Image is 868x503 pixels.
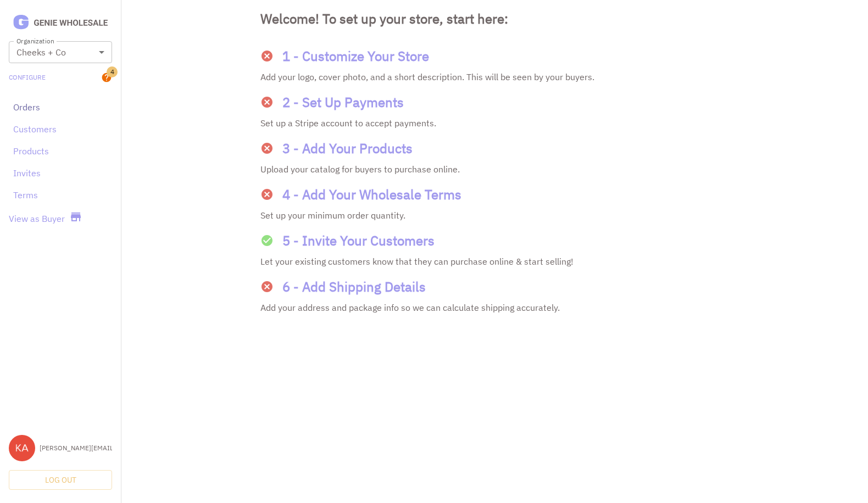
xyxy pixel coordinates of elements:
button: Log Out [9,470,112,490]
a: 1 - Customize Your Store [260,46,728,66]
a: Configure [9,72,46,82]
a: 2 - Set Up Payments [260,92,728,112]
a: Invites [13,166,108,180]
p: Upload your catalog for buyers to purchase online. [260,163,728,176]
label: Organization [16,36,54,46]
div: [PERSON_NAME][EMAIL_ADDRESS][DOMAIN_NAME] [40,443,112,453]
a: Products [13,144,108,158]
p: Set up a Stripe account to accept payments. [260,116,728,130]
img: Logo [9,13,112,32]
a: Terms [13,188,108,202]
p: Set up your minimum order quantity. [260,209,728,222]
a: 4 - Add Your Wholesale Terms [260,185,728,204]
a: 5 - Invite Your Customers [260,231,728,250]
p: Add your address and package info so we can calculate shipping accurately. [260,301,728,314]
a: Orders [13,100,108,114]
span: 4 [107,66,118,77]
a: Customers [13,122,108,136]
div: Cheeks + Co [9,41,112,63]
a: View as Buyer [9,212,65,225]
a: 6 - Add Shipping Details [260,277,728,297]
h1: Welcome! To set up your store, start here: [260,9,728,29]
a: 3 - Add Your Products [260,138,728,158]
p: Let your existing customers know that they can purchase online & start selling! [260,255,728,268]
img: karlee@cheeks.co [9,435,35,461]
p: Add your logo, cover photo, and a short description. This will be seen by your buyers. [260,70,728,83]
